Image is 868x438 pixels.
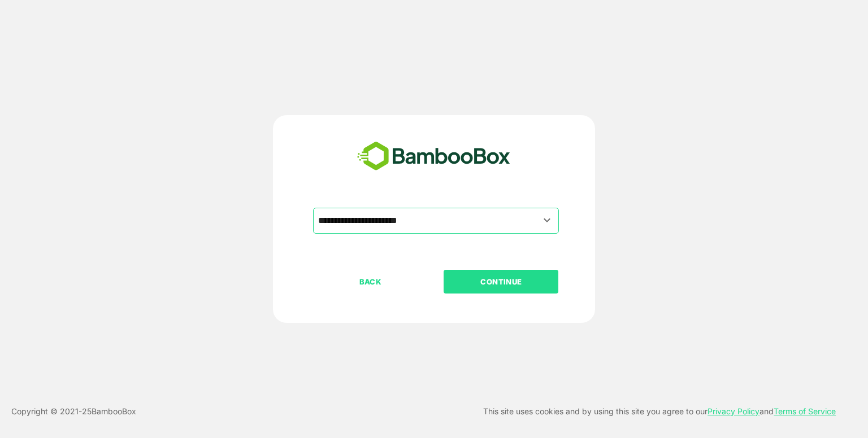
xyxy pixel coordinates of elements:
a: Terms of Service [774,406,836,416]
p: CONTINUE [445,275,558,288]
p: BACK [314,275,427,288]
p: Copyright © 2021- 25 BambooBox [11,405,136,418]
a: Privacy Policy [708,406,759,416]
button: BACK [313,270,428,294]
img: bamboobox [351,138,517,175]
button: CONTINUE [444,270,558,294]
p: This site uses cookies and by using this site you agree to our and [483,405,836,418]
button: Open [540,213,555,228]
